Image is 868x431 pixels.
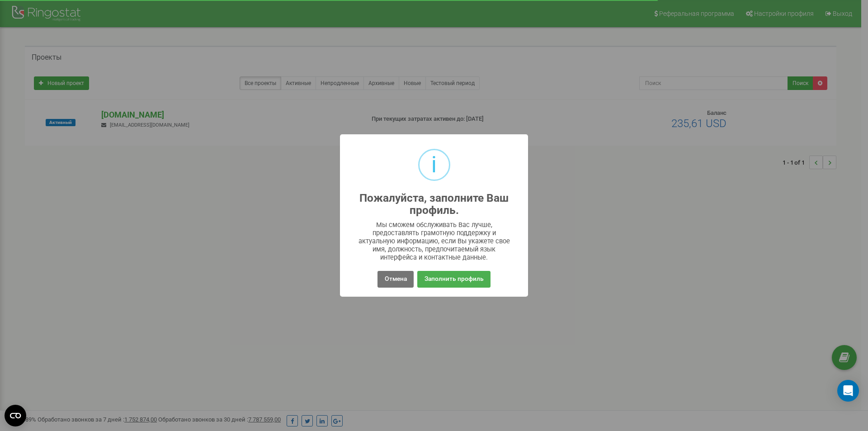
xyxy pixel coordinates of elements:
div: Мы сможем обслуживать Вас лучше, предоставлять грамотную поддержку и актуальную информацию, если ... [358,221,510,261]
div: Open Intercom Messenger [837,380,859,402]
div: i [431,150,437,180]
button: Заполнить профиль [417,271,490,288]
h2: Пожалуйста, заполните Ваш профиль. [358,192,510,217]
button: Отмена [377,271,413,288]
button: Open CMP widget [5,405,26,426]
